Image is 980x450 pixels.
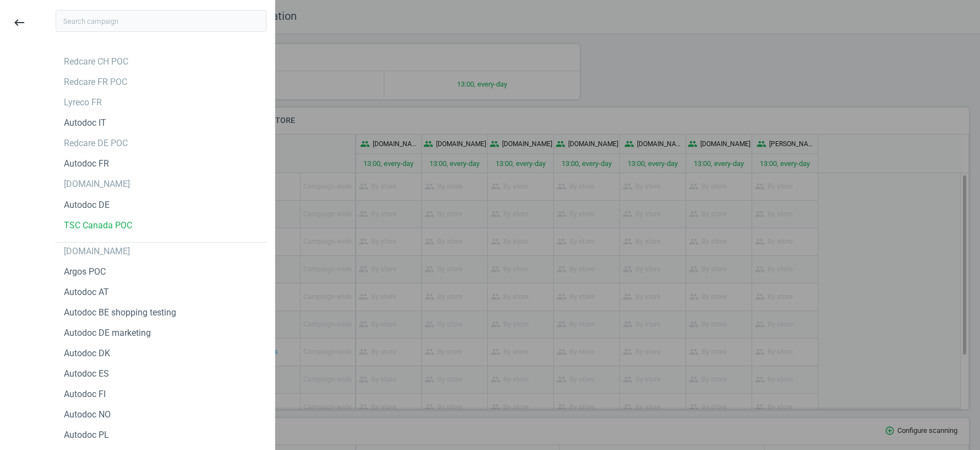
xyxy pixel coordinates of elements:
div: Autodoc DK [64,347,110,360]
div: [DOMAIN_NAME] [64,245,130,258]
div: Autodoc AT [64,286,109,298]
div: [DOMAIN_NAME] [64,178,130,190]
div: Argos POC [64,266,106,278]
input: Search campaign [56,10,266,32]
div: Redcare FR POC [64,76,127,88]
button: keyboard_backspace [7,10,32,36]
i: keyboard_backspace [13,16,26,29]
div: Autodoc DE [64,199,110,211]
div: Redcare CH POC [64,56,128,68]
div: Redcare DE POC [64,137,128,149]
div: Autodoc ES [64,368,109,380]
div: Autodoc IT [64,117,106,129]
div: Autodoc BE shopping testing [64,307,176,319]
div: Autodoc FR [64,158,109,170]
div: TSC Canada POC [64,219,132,232]
div: Autodoc NO [64,409,111,421]
div: Lyreco FR [64,97,102,109]
div: Autodoc FI [64,388,106,400]
div: Autodoc PL [64,429,109,441]
div: Autodoc DE marketing [64,327,151,339]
